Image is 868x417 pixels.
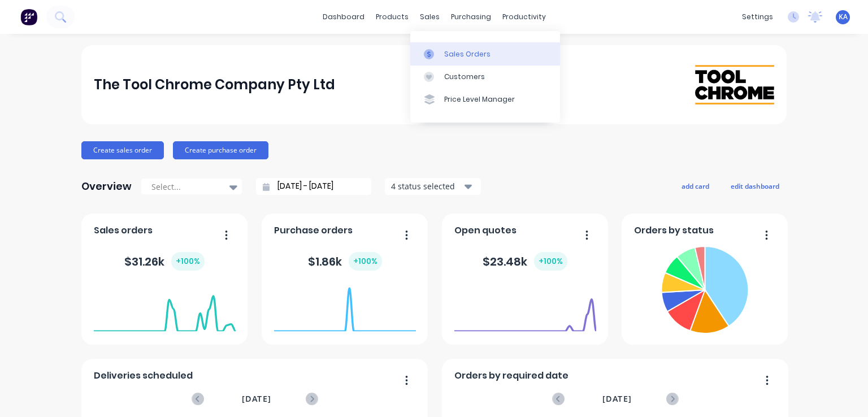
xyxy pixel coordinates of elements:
[94,369,193,383] span: Deliveries scheduled
[317,8,370,25] a: dashboard
[602,393,632,405] span: [DATE]
[20,8,37,25] img: Factory
[444,49,491,59] div: Sales Orders
[634,224,714,237] span: Orders by status
[124,252,205,271] div: $ 31.26k
[410,88,560,111] a: Price Level Manager
[173,141,268,159] button: Create purchase order
[723,179,787,193] button: edit dashboard
[242,393,271,405] span: [DATE]
[274,224,353,237] span: Purchase orders
[391,180,462,192] div: 4 status selected
[410,66,560,88] a: Customers
[414,8,445,25] div: sales
[349,252,382,271] div: + 100 %
[445,8,497,25] div: purchasing
[444,94,515,105] div: Price Level Manager
[171,252,205,271] div: + 100 %
[81,175,132,198] div: Overview
[81,141,164,159] button: Create sales order
[695,65,774,104] img: The Tool Chrome Company Pty Ltd
[385,178,481,195] button: 4 status selected
[839,12,848,22] span: KA
[370,8,414,25] div: products
[483,252,567,271] div: $ 23.48k
[736,8,779,25] div: settings
[410,42,560,65] a: Sales Orders
[454,224,517,237] span: Open quotes
[534,252,567,271] div: + 100 %
[674,179,717,193] button: add card
[497,8,552,25] div: productivity
[308,252,382,271] div: $ 1.86k
[94,73,335,96] div: The Tool Chrome Company Pty Ltd
[444,72,485,82] div: Customers
[94,224,153,237] span: Sales orders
